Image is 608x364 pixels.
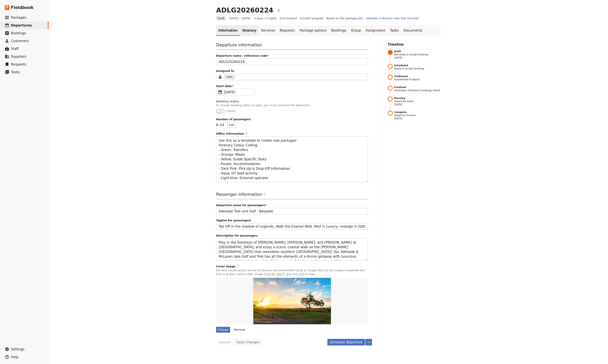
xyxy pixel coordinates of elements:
[245,132,248,135] span: ​
[216,264,368,268] div: Cover image
[388,25,401,36] a: Tasks
[216,54,368,58] span: Departure name / reference code
[394,86,441,89] strong: Finalised
[358,17,419,20] a: ADL - Adelaide & McLaren Vale Trek and Golf
[259,25,277,36] a: Services
[216,25,240,36] a: Information
[394,64,441,67] strong: Scheduled
[216,218,368,222] span: Tagline for passengers
[216,16,226,20] span: Draft
[327,339,365,345] button: Schedule departure
[394,103,441,106] span: [DATE]
[226,75,232,79] span: Frith
[216,42,368,50] h3: Departure information
[11,47,19,51] span: Staff
[236,265,239,268] span: ​
[216,117,368,121] span: Number of passengers
[216,234,368,238] span: Description for passengers
[234,339,262,345] button: Save changes
[253,278,331,324] img: https://d33jgr8dhgav85.cloudfront.net/65720455998748ca6b7d31aa/686c99a7a93f194901532eeb?Expires=1...
[11,62,26,66] span: Requests
[216,136,368,182] textarea: Office information​
[224,90,253,95] span: [DATE]
[216,58,368,65] input: Departure name / reference code
[263,193,266,197] span: ​
[394,117,441,120] span: [DATE]
[11,70,20,74] span: Tasks
[11,5,34,11] span: Fieldbook
[394,86,441,92] span: Passengers finalised & bookings closed
[216,268,368,276] p: For best results across across all devices, we recommend using an image that can be cropped anywh...
[236,75,236,79] input: Assigned toFrithClear input
[394,64,441,70] span: Ready to accept bookings
[11,31,26,35] span: Bookings
[254,16,277,20] span: 4 days / 3 nights
[229,16,251,20] span: [DATE] – [DATE]
[11,355,19,359] span: Help
[280,16,297,20] span: 0/14 booked
[216,69,368,73] span: Assigned to
[263,193,266,196] span: ​
[227,122,236,128] button: Number of passengers6–14
[300,16,323,20] span: 0 / 1 staff assigned
[216,99,368,103] div: Booking status
[394,75,441,81] span: Guaranteed to depart
[388,42,441,47] h2: Timeline
[216,192,368,199] h3: Passenger information
[216,103,368,107] p: To change booking status to open, you must schedule the departure
[329,25,349,36] a: Bookings
[240,25,259,36] a: Itinerary
[326,16,419,20] span: Based on the package:
[277,25,297,36] a: Requests
[394,111,441,120] span: Departure finishes
[218,90,223,95] span: ​
[394,111,441,114] strong: Complete
[349,25,363,36] a: Group
[394,50,441,59] span: Not ready to accept bookings
[232,327,247,333] button: Remove
[216,122,236,128] p: 6 – 14
[365,339,372,345] button: More actions
[297,25,329,36] a: Package options
[216,223,368,230] input: Tagline for passengers
[401,25,425,36] a: Documents
[394,75,441,78] strong: Confirmed
[216,84,368,88] span: Start date
[11,39,29,43] span: Customers
[11,347,25,351] span: Settings
[216,6,273,14] h1: ADLG20260224
[276,7,282,14] button: Actions
[216,208,368,215] input: Departure name for passengers
[226,109,235,113] span: Closed
[216,238,368,261] textarea: Description for passengers
[394,97,441,106] span: Departure starts
[216,339,232,345] button: Cancel
[11,23,32,27] span: Departures
[216,132,368,136] span: Office information
[216,327,230,333] div: Change
[216,203,368,207] span: Departure name for passengers
[11,16,26,19] span: Packages
[394,56,441,59] span: [DATE]
[363,25,388,36] a: Assignment
[394,50,441,53] strong: Draft
[11,55,26,58] span: Suppliers
[394,97,441,100] strong: Running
